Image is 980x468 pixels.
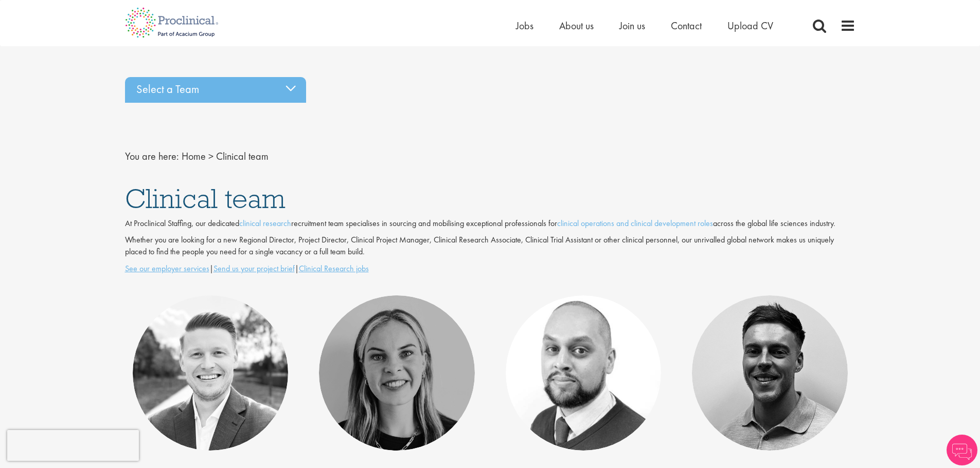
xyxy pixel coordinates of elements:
[559,19,594,32] a: About us
[727,19,773,32] a: Upload CV
[557,218,713,229] a: clinical operations and clinical development roles
[7,430,139,461] iframe: reCAPTCHA
[125,218,856,230] p: At Proclinical Staffing, our dedicated recruitment team specialises in sourcing and mobilising ex...
[125,234,856,258] p: Whether you are looking for a new Regional Director, Project Director, Clinical Project Manager, ...
[182,149,206,163] a: breadcrumb link
[125,263,209,274] a: See our employer services
[239,218,291,229] a: clinical research
[516,19,533,32] a: Jobs
[947,435,977,465] img: Chatbot
[125,149,179,163] span: You are here:
[216,149,269,163] span: Clinical team
[299,263,369,274] a: Clinical Research jobs
[213,263,295,274] a: Send us your project brief
[671,19,702,32] a: Contact
[619,19,645,32] a: Join us
[125,263,856,275] p: | |
[208,149,213,163] span: >
[125,181,286,216] span: Clinical team
[125,77,306,103] div: Select a Team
